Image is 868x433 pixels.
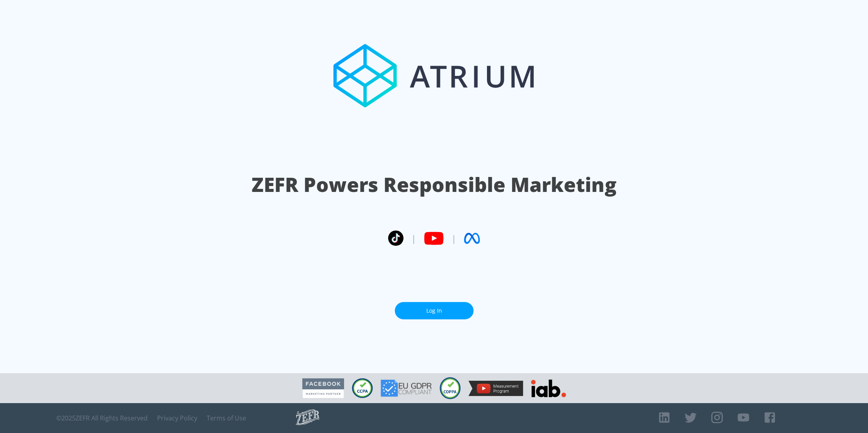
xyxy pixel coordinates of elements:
img: Facebook Marketing Partner [302,378,344,398]
span: | [411,232,416,244]
h1: ZEFR Powers Responsible Marketing [252,171,616,198]
img: COPPA Compliant [440,377,461,399]
a: Terms of Use [207,414,246,422]
span: | [452,232,456,244]
img: GDPR Compliant [381,380,432,397]
img: YouTube Measurement Program [468,381,523,396]
span: © 2025 ZEFR All Rights Reserved [56,414,148,422]
a: Privacy Policy [157,414,197,422]
img: IAB [531,380,566,397]
img: CCPA Compliant [352,378,373,398]
a: Log In [395,302,474,320]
